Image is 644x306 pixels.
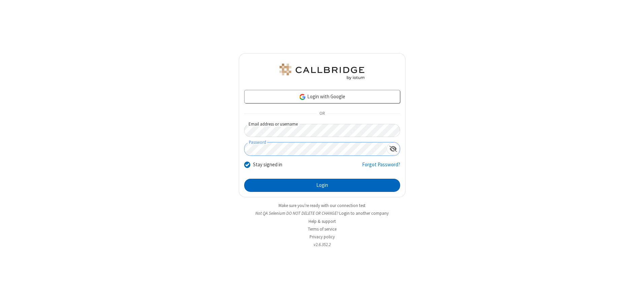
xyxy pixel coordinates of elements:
button: Login [244,179,400,192]
img: QA Selenium DO NOT DELETE OR CHANGE [278,64,366,80]
label: Stay signed in [253,161,282,169]
a: Terms of service [308,226,336,232]
button: Login to another company [339,210,389,216]
li: Not QA Selenium DO NOT DELETE OR CHANGE? [239,210,406,216]
input: Email address or username [244,124,400,137]
img: google-icon.png [299,93,306,101]
li: v2.6.352.2 [239,241,406,248]
a: Login with Google [244,90,400,103]
span: OR [317,109,327,118]
div: Show password [387,142,400,155]
a: Help & support [309,218,336,224]
input: Password [245,142,387,156]
a: Privacy policy [310,234,335,240]
a: Make sure you're ready with our connection test [279,203,365,208]
a: Forgot Password? [362,161,400,174]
